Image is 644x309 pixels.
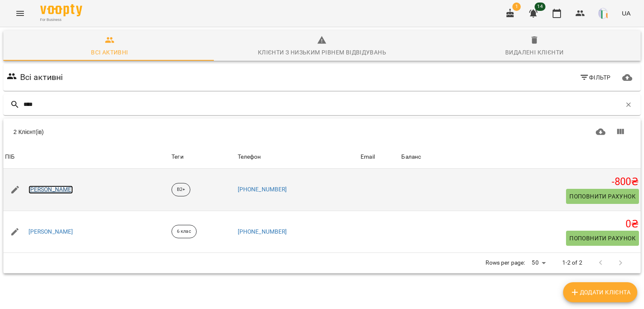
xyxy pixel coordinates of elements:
[171,152,234,162] div: Теги
[10,3,30,23] button: Menu
[570,287,631,297] span: Додати клієнта
[171,225,197,238] div: 6 клас
[512,3,521,11] span: 1
[401,175,639,188] h5: -800 ₴
[91,47,128,57] div: Всі активні
[171,183,190,196] div: В2+
[505,47,563,57] div: Видалені клієнти
[579,72,611,82] span: Фільтр
[528,257,548,269] div: 50
[576,70,614,85] button: Фільтр
[569,233,636,243] span: Поповнити рахунок
[361,152,375,162] div: Email
[401,218,639,231] h5: 0 ₴
[5,152,15,162] div: Sort
[5,152,168,162] span: ПІБ
[569,191,636,201] span: Поповнити рахунок
[361,152,375,162] div: Sort
[591,122,611,142] button: Завантажити CSV
[29,228,73,236] a: [PERSON_NAME]
[486,259,525,267] p: Rows per page:
[258,47,386,57] div: Клієнти з низьким рівнем відвідувань
[562,259,582,267] p: 1-2 of 2
[29,185,73,194] a: [PERSON_NAME]
[40,17,82,23] span: For Business
[238,186,287,193] a: [PHONE_NUMBER]
[177,186,185,193] p: В2+
[598,8,610,19] img: 9a1d62ba177fc1b8feef1f864f620c53.png
[401,152,421,162] div: Sort
[618,5,634,21] button: UA
[566,189,639,204] button: Поповнити рахунок
[3,118,641,145] div: Table Toolbar
[401,152,421,162] div: Баланс
[563,282,637,302] button: Додати клієнта
[20,71,63,84] h6: Всі активні
[401,152,639,162] span: Баланс
[622,9,631,18] span: UA
[40,4,82,16] img: Voopty Logo
[238,228,287,235] a: [PHONE_NUMBER]
[13,128,317,136] div: 2 Клієнт(ів)
[5,152,15,162] div: ПІБ
[238,152,261,162] div: Телефон
[610,122,631,142] button: Показати колонки
[566,231,639,246] button: Поповнити рахунок
[361,152,398,162] span: Email
[535,3,545,11] span: 14
[238,152,261,162] div: Sort
[177,228,191,235] p: 6 клас
[238,152,358,162] span: Телефон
